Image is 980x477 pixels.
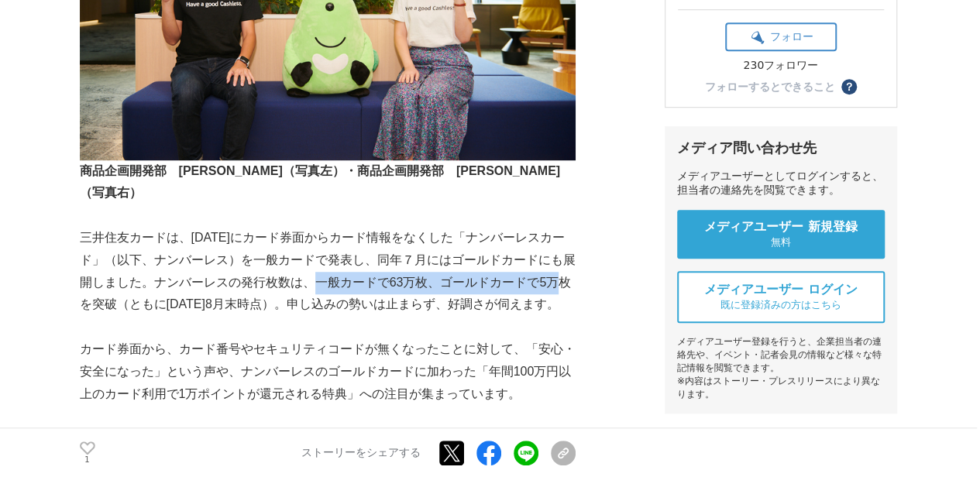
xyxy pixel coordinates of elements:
[704,282,858,298] span: メディアユーザー ログイン
[677,139,885,157] div: メディア問い合わせ先
[80,227,576,316] p: 三井住友カードは、[DATE]にカード券面からカード情報をなくした「ナンバーレスカード」（以下、ナンバーレス）を一般カードで発表し、同年７月にはゴールドカードにも展開しました。ナンバーレスの発行...
[80,164,560,200] strong: 商品企画開発部 [PERSON_NAME]（写真左）・商品企画開発部 [PERSON_NAME]（写真右）
[704,219,858,235] span: メディアユーザー 新規登録
[677,170,885,197] div: メディアユーザーとしてログインすると、担当者の連絡先を閲覧できます。
[80,456,95,464] p: 1
[677,335,885,401] div: メディアユーザー登録を行うと、企業担当者の連絡先や、イベント・記者会見の情報など様々な特記情報を閲覧できます。 ※内容はストーリー・プレスリリースにより異なります。
[677,271,885,323] a: メディアユーザー ログイン 既に登録済みの方はこちら
[841,79,857,94] button: ？
[844,81,854,92] span: ？
[725,59,837,73] div: 230フォロワー
[80,338,576,405] p: カード券面から、カード番号やセキュリティコードが無くなったことに対して、「安心・安全になった」という声や、ナンバーレスのゴールドカードに加わった「年間100万円以上のカード利用で1万ポイントが還...
[725,22,837,51] button: フォロー
[301,446,421,460] p: ストーリーをシェアする
[771,235,791,249] span: 無料
[705,81,835,92] div: フォローするとできること
[720,298,841,312] span: 既に登録済みの方はこちら
[677,210,885,259] a: メディアユーザー 新規登録 無料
